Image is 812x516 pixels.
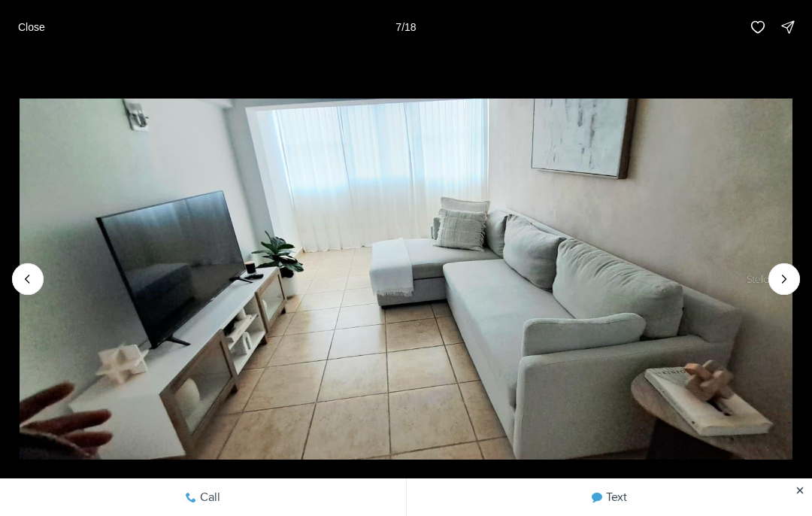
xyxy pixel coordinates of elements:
[18,21,45,33] p: Close
[768,263,800,295] button: Next slide
[9,12,54,42] button: Close
[395,21,416,33] p: 7 / 18
[12,263,44,295] button: Previous slide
